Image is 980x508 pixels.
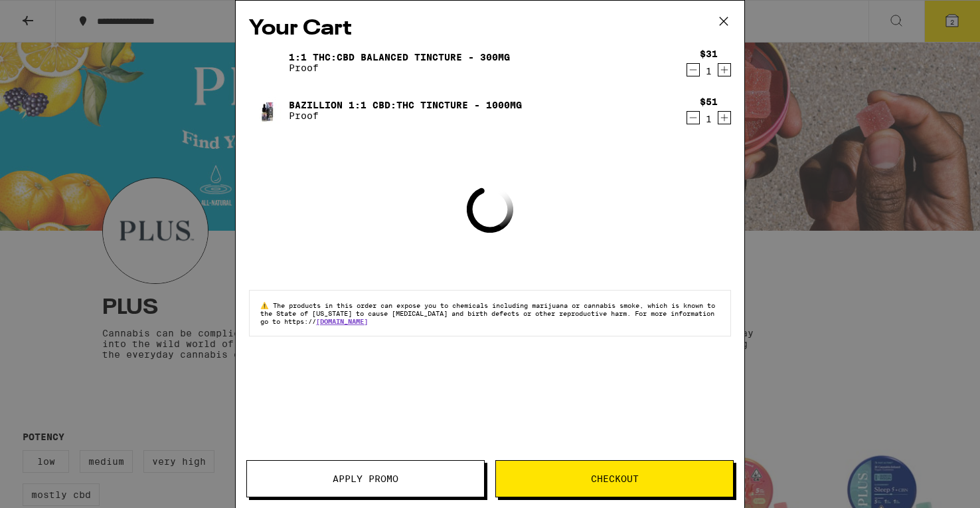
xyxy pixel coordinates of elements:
[333,474,398,483] span: Apply Promo
[591,474,639,483] span: Checkout
[316,317,368,325] a: [DOMAIN_NAME]
[246,460,485,497] button: Apply Promo
[289,100,522,110] a: Bazillion 1:1 CBD:THC Tincture - 1000mg
[687,63,700,76] button: Decrement
[249,92,286,129] img: Bazillion 1:1 CBD:THC Tincture - 1000mg
[260,301,273,309] span: ⚠️
[687,111,700,124] button: Decrement
[700,66,718,76] div: 1
[289,52,510,63] a: 1:1 THC:CBD Balanced Tincture - 300mg
[700,96,718,107] div: $51
[289,63,510,73] p: Proof
[495,460,734,497] button: Checkout
[700,114,718,124] div: 1
[718,111,731,124] button: Increment
[718,63,731,76] button: Increment
[260,301,715,325] span: The products in this order can expose you to chemicals including marijuana or cannabis smoke, whi...
[249,44,286,81] img: 1:1 THC:CBD Balanced Tincture - 300mg
[249,14,731,44] h2: Your Cart
[289,110,522,121] p: Proof
[700,49,718,59] div: $31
